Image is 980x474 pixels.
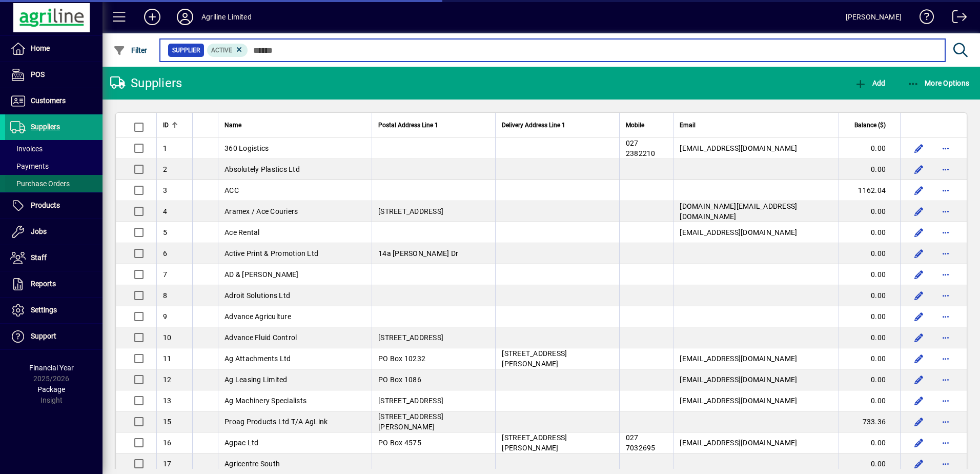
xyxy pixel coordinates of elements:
span: [EMAIL_ADDRESS][DOMAIN_NAME] [680,354,797,363]
button: More options [937,224,954,241]
span: [STREET_ADDRESS][PERSON_NAME] [502,433,567,452]
button: Edit [911,266,927,283]
button: More options [937,456,954,472]
button: Edit [911,287,927,304]
span: Email [680,120,696,131]
button: Edit [911,182,927,199]
td: 0.00 [839,327,900,348]
td: 0.00 [839,432,900,453]
div: ID [163,120,186,131]
button: More options [937,287,954,304]
span: Agricentre South [224,460,280,468]
span: Financial Year [29,364,74,372]
a: Support [5,324,103,349]
td: 0.00 [839,222,900,243]
div: Suppliers [110,75,182,91]
span: 7 [163,270,167,279]
span: [STREET_ADDRESS][PERSON_NAME] [502,349,567,368]
span: Reports [31,280,56,288]
button: More options [937,329,954,346]
span: 360 Logistics [224,144,269,152]
span: [EMAIL_ADDRESS][DOMAIN_NAME] [680,228,797,236]
span: Delivery Address Line 1 [502,120,565,131]
button: Edit [911,434,927,451]
button: Edit [911,161,927,177]
span: Settings [31,306,57,314]
div: [PERSON_NAME] [846,9,902,25]
td: 733.36 [839,411,900,432]
span: 027 7032695 [626,433,656,452]
button: Edit [911,392,927,409]
span: Filter [113,46,148,54]
span: 14a [PERSON_NAME] Dr [378,249,458,258]
span: [STREET_ADDRESS] [378,333,443,342]
a: Settings [5,298,103,323]
span: 10 [163,333,172,342]
span: 5 [163,228,167,236]
td: 1162.04 [839,180,900,201]
span: 8 [163,291,167,300]
button: Edit [911,224,927,241]
span: Advance Fluid Control [224,333,297,342]
button: More options [937,203,954,220]
span: Suppliers [31,123,60,131]
span: Payments [10,162,49,170]
span: 16 [163,439,172,447]
span: 027 2382210 [626,139,656,157]
span: Support [31,332,56,340]
span: 3 [163,186,167,194]
a: POS [5,62,103,88]
span: Active [211,47,232,54]
button: Edit [911,456,927,472]
span: Proag Products Ltd T/A AgLink [224,418,328,426]
td: 0.00 [839,243,900,264]
span: POS [31,70,45,78]
button: Edit [911,245,927,262]
td: 0.00 [839,369,900,390]
button: Edit [911,413,927,430]
span: 12 [163,376,172,384]
span: [DOMAIN_NAME][EMAIL_ADDRESS][DOMAIN_NAME] [680,202,797,221]
a: Payments [5,157,103,175]
button: Edit [911,308,927,325]
span: Ace Rental [224,228,260,236]
a: Logout [945,2,967,35]
button: More options [937,371,954,388]
span: ID [163,120,169,131]
span: Mobile [626,120,644,131]
span: 1 [163,144,167,152]
button: Edit [911,203,927,220]
span: [EMAIL_ADDRESS][DOMAIN_NAME] [680,144,797,152]
td: 0.00 [839,159,900,180]
span: Postal Address Line 1 [378,120,438,131]
span: Ag Leasing Limited [224,376,288,384]
button: More options [937,434,954,451]
span: [EMAIL_ADDRESS][DOMAIN_NAME] [680,439,797,447]
button: Edit [911,350,927,367]
button: More options [937,308,954,325]
button: More options [937,182,954,199]
div: Name [224,120,365,131]
span: 9 [163,312,167,321]
span: 13 [163,397,172,405]
span: Package [37,385,65,393]
span: [STREET_ADDRESS] [378,397,443,405]
td: 0.00 [839,201,900,222]
span: AD & [PERSON_NAME] [224,270,299,279]
button: More options [937,140,954,156]
span: PO Box 4575 [378,439,421,447]
span: Add [854,79,885,87]
span: Aramex / Ace Couriers [224,207,298,215]
a: Customers [5,88,103,114]
span: Ag Attachments Ltd [224,354,291,363]
button: More options [937,266,954,283]
a: Knowledge Base [912,2,934,35]
span: 11 [163,354,172,363]
span: Jobs [31,227,47,235]
span: 15 [163,418,172,426]
button: More Options [905,74,972,92]
button: More options [937,161,954,177]
span: Agpac Ltd [224,439,258,447]
span: Supplier [172,45,200,55]
span: Balance ($) [854,120,886,131]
